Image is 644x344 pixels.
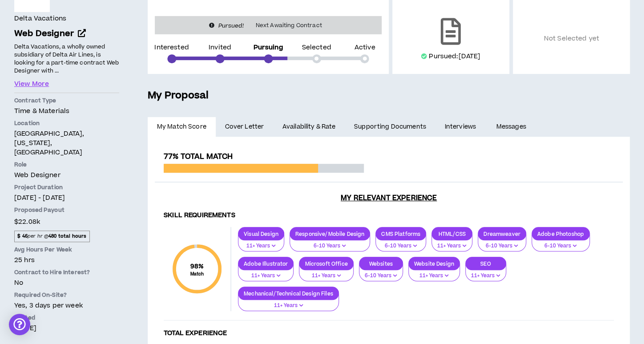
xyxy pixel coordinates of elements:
h3: My Relevant Experience [155,194,623,202]
p: Proposed Payout [14,206,119,214]
p: Pursued: [DATE] [429,52,480,61]
span: $22.08k [14,216,40,228]
small: Match [190,271,204,277]
strong: $ 46 [17,233,28,239]
button: 6-10 Years [359,264,403,281]
button: 6-10 Years [478,235,526,251]
p: 11+ Years [414,272,454,280]
p: Delta Vacations, a wholly owned subsidiary of Delta Air Lines, is looking for a part-time contrac... [14,42,119,76]
p: 11+ Years [305,272,347,280]
p: Not Selected yet [520,15,623,63]
p: Adobe Illustrator [238,260,293,267]
span: Cover Letter [225,122,264,132]
p: Role [14,161,119,169]
a: Supporting Documents [345,117,435,137]
button: 6-10 Years [531,235,590,251]
p: Mechanical/Technical Design Files [238,290,338,297]
p: Contract to Hire Interest? [14,268,119,276]
p: 6-10 Years [295,242,364,250]
p: 11+ Years [244,302,333,310]
p: Adobe Photoshop [532,231,589,237]
p: Websites [359,260,402,267]
button: 6-10 Years [290,235,370,251]
p: 6-10 Years [537,242,584,250]
a: My Match Score [148,117,216,137]
p: Interested [154,45,189,51]
p: Invited [209,45,231,51]
p: Pursuing [253,45,283,51]
span: per hr @ [14,231,90,242]
h4: Total Experience [164,329,614,338]
strong: 480 total hours [48,233,86,239]
p: 11+ Years [244,242,278,250]
button: 11+ Years [238,294,339,311]
a: Web Designer [14,28,119,40]
i: Pursued! [218,22,243,30]
span: Web Designer [14,28,74,40]
p: 11+ Years [244,272,288,280]
p: Avg Hours Per Week [14,246,119,254]
p: [DATE] - [DATE] [14,193,119,202]
p: Microsoft Office [299,260,353,267]
p: Location [14,119,119,127]
button: View More [14,79,49,89]
h5: My Proposal [148,88,630,103]
p: Website Design [409,260,459,267]
p: HTML/CSS [432,231,472,237]
p: [DATE] [14,324,119,333]
span: Next Awaiting Contract [250,21,327,30]
span: Web Designer [14,170,60,180]
p: Selected [302,45,331,51]
button: 6-10 Years [375,235,426,251]
button: 11+ Years [408,264,460,281]
p: Yes, 3 days per week [14,301,119,310]
button: 11+ Years [299,264,353,281]
a: Interviews [435,117,487,137]
p: CMS Platforms [376,231,426,237]
p: Responsive/Mobile Design [290,231,370,237]
h4: Delta Vacations [14,14,66,24]
h4: Skill Requirements [164,211,614,220]
p: 25 hrs [14,255,119,265]
p: Active [354,45,375,51]
p: Time & Materials [14,106,119,116]
p: Posted [14,314,119,322]
p: Dreamweaver [478,231,526,237]
button: 11+ Years [465,264,506,281]
p: No [14,278,119,287]
span: 77% Total Match [164,151,233,162]
p: Visual Design [238,231,284,237]
p: 6-10 Years [365,272,397,280]
p: 11+ Years [471,272,500,280]
button: 11+ Years [238,235,284,251]
div: Open Intercom Messenger [9,314,30,335]
a: Availability & Rate [273,117,345,137]
span: 98 % [190,262,204,271]
p: 6-10 Years [381,242,420,250]
a: Messages [487,117,537,137]
p: Required On-Site? [14,291,119,299]
p: SEO [466,260,506,267]
p: Contract Type [14,97,119,105]
p: 11+ Years [437,242,467,250]
button: 11+ Years [238,264,294,281]
p: [GEOGRAPHIC_DATA], [US_STATE], [GEOGRAPHIC_DATA] [14,129,119,157]
p: Project Duration [14,183,119,191]
p: 6-10 Years [483,242,520,250]
button: 11+ Years [431,235,472,251]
